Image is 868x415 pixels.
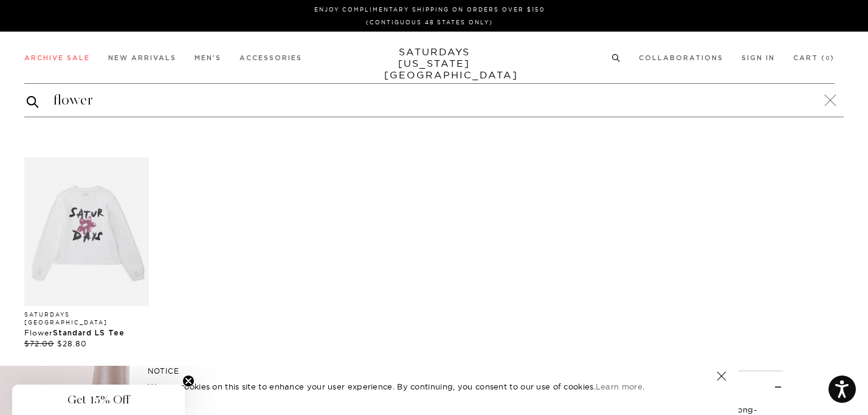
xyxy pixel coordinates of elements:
[148,366,720,377] h5: NOTICE
[384,46,484,81] a: SATURDAYS[US_STATE][GEOGRAPHIC_DATA]
[24,55,90,61] a: Archive Sale
[29,18,830,27] p: (Contiguous 48 States Only)
[24,328,53,337] b: Flower
[24,157,149,306] img: 21_274_200x.jpg
[793,55,835,61] a: Cart (0)
[24,339,54,348] s: $72.00
[108,55,176,61] a: New Arrivals
[24,91,835,110] input: Search for...
[148,380,677,393] p: We use cookies on this site to enhance your user experience. By continuing, you consent to our us...
[24,311,149,326] div: Saturdays [GEOGRAPHIC_DATA]
[57,339,87,348] span: $28.80
[67,393,129,407] span: Get 15% Off
[825,56,830,61] small: 0
[195,55,221,61] a: Men's
[29,5,830,14] p: Enjoy Complimentary Shipping on Orders Over $150
[742,55,775,61] a: Sign In
[24,328,149,338] div: Standard LS Tee
[17,157,156,349] li: Products: Flower Standard LS Tee
[639,55,723,61] a: Collaborations
[239,55,302,61] a: Accessories
[596,382,642,391] a: Learn more
[182,375,195,387] button: Close teaser
[12,385,185,415] div: Get 15% OffClose teaser
[24,157,844,349] li: Products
